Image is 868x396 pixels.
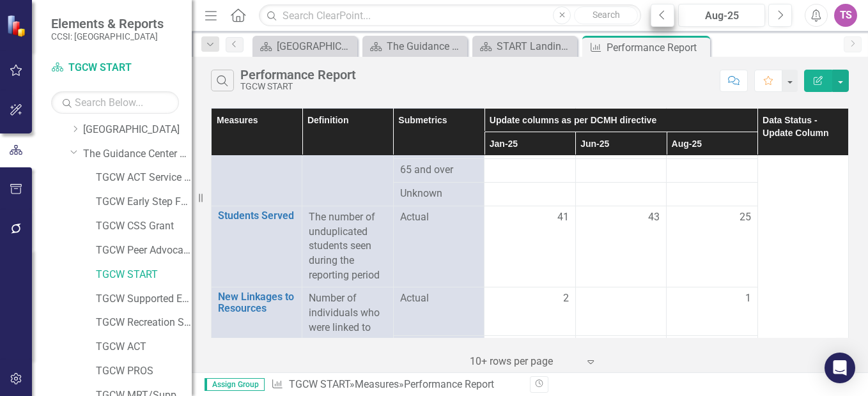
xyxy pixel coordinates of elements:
[563,291,569,306] span: 2
[557,210,569,225] span: 41
[205,378,265,391] span: Assign Group
[366,38,464,54] a: The Guidance Center of [GEOGRAPHIC_DATA] Page
[400,291,477,306] span: Actual
[355,378,399,390] a: Measures
[277,38,354,54] div: [GEOGRAPHIC_DATA]
[96,243,192,258] a: TGCW Peer Advocacy/Support
[51,91,179,114] input: Search Below...
[484,206,575,287] td: Double-Click to Edit
[302,206,393,287] td: Double-Click to Edit
[667,287,757,335] td: Double-Click to Edit
[683,8,761,24] div: Aug-25
[387,38,464,54] div: The Guidance Center of [GEOGRAPHIC_DATA] Page
[96,292,192,307] a: TGCW Supported Ed - COLLEGE
[825,353,855,383] div: Open Intercom Messenger
[484,158,575,182] td: Double-Click to Edit
[271,377,520,392] div: » »
[96,171,192,185] a: TGCW ACT Service Dollars
[678,4,765,27] button: Aug-25
[51,31,164,42] small: CCSI: [GEOGRAPHIC_DATA]
[240,82,356,91] div: TGCW START
[256,38,354,54] a: [GEOGRAPHIC_DATA]
[740,210,751,225] span: 25
[400,163,477,178] span: 65 and over
[6,14,29,36] img: ClearPoint Strategy
[218,291,295,314] a: New Linkages to Resources
[400,210,477,225] span: Actual
[574,6,638,24] button: Search
[96,340,192,354] a: TGCW ACT
[667,182,757,206] td: Double-Click to Edit
[607,40,707,56] div: Performance Report
[404,378,494,390] div: Performance Report
[575,158,666,182] td: Double-Click to Edit
[648,210,660,225] span: 43
[96,316,192,330] a: TGCW Recreation Services
[289,378,350,390] a: TGCW START
[834,4,857,27] button: TS
[575,206,666,287] td: Double-Click to Edit
[484,182,575,206] td: Double-Click to Edit
[212,206,302,287] td: Double-Click to Edit Right Click for Context Menu
[83,123,192,137] a: [GEOGRAPHIC_DATA]
[667,206,757,287] td: Double-Click to Edit
[96,364,192,379] a: TGCW PROS
[575,182,666,206] td: Double-Click to Edit
[96,268,192,282] a: TGCW START
[497,38,574,54] div: START Landing Page
[400,187,477,201] span: Unknown
[593,10,620,20] span: Search
[393,287,484,335] td: Double-Click to Edit
[393,158,484,182] td: Double-Click to Edit
[83,147,192,162] a: The Guidance Center of [GEOGRAPHIC_DATA]
[745,291,751,306] span: 1
[575,287,666,335] td: Double-Click to Edit
[96,195,192,209] a: TGCW Early Step Forward
[393,206,484,287] td: Double-Click to Edit
[309,210,386,283] p: The number of unduplicated students seen during the reporting period
[96,219,192,234] a: TGCW CSS Grant
[51,16,164,31] span: Elements & Reports
[240,68,356,82] div: Performance Report
[51,61,179,75] a: TGCW START
[259,4,641,27] input: Search ClearPoint...
[393,182,484,206] td: Double-Click to Edit
[484,287,575,335] td: Double-Click to Edit
[667,158,757,182] td: Double-Click to Edit
[476,38,574,54] a: START Landing Page
[218,210,295,222] a: Students Served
